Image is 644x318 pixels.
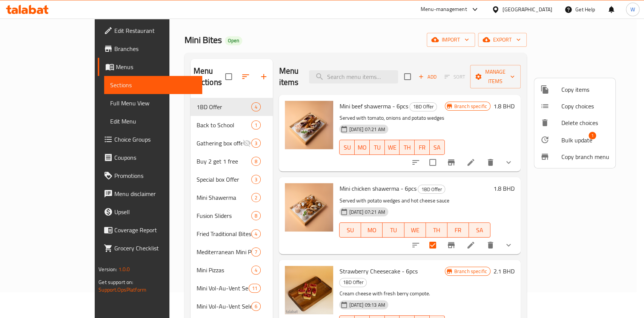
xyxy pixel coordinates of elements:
span: Bulk update [561,136,592,145]
span: Copy branch menu [561,152,609,161]
span: Copy choices [561,102,609,111]
span: 1 [589,132,596,139]
span: Copy items [561,85,609,94]
span: Delete choices [561,118,609,127]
